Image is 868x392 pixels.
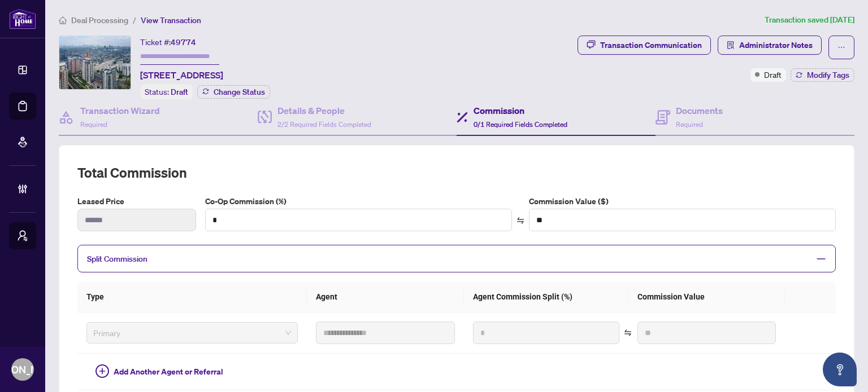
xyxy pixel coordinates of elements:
img: logo [9,8,36,29]
label: Leased Price [77,195,196,208]
label: Co-Op Commission (%) [205,195,512,208]
span: plus-circle [96,364,109,378]
span: home [59,16,67,24]
button: Modify Tags [791,68,854,82]
article: Transaction saved [DATE] [765,14,854,27]
button: Add Another Agent or Referral [86,363,232,381]
h2: Total Commission [77,164,836,182]
th: Commission Value [628,281,785,312]
span: 2/2 Required Fields Completed [277,120,371,129]
label: Commission Value ($) [529,195,836,208]
span: [STREET_ADDRESS] [140,68,223,82]
span: Change Status [214,88,265,96]
button: Transaction Communication [578,36,711,55]
h4: Transaction Wizard [80,104,160,117]
span: user-switch [17,230,28,241]
h4: Commission [474,104,567,117]
span: Split Commission [87,254,147,264]
button: Change Status [197,85,270,99]
span: Deal Processing [71,15,128,25]
span: Primary [93,324,291,341]
th: Agent [307,281,463,312]
span: Add Another Agent or Referral [114,365,223,378]
span: solution [727,41,735,49]
div: Status: [140,84,193,99]
div: Transaction Communication [600,36,702,54]
span: Draft [764,68,782,81]
span: View Transaction [141,15,201,25]
div: Ticket #: [140,36,196,49]
span: 0/1 Required Fields Completed [474,120,567,129]
span: Required [676,120,703,129]
h4: Details & People [277,104,371,117]
span: swap [624,329,632,337]
li: / [133,14,136,27]
span: 49774 [171,37,196,47]
th: Type [77,281,307,312]
span: minus [816,254,826,264]
span: Required [80,120,107,129]
h4: Documents [676,104,723,117]
span: Modify Tags [807,71,849,79]
th: Agent Commission Split (%) [464,281,628,312]
span: ellipsis [837,43,845,51]
span: Draft [171,87,188,97]
span: Administrator Notes [739,36,813,54]
button: Open asap [823,353,857,386]
span: swap [517,217,524,224]
button: Administrator Notes [718,36,822,55]
div: Split Commission [77,245,836,272]
img: IMG-W12323919_1.jpg [59,36,131,89]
